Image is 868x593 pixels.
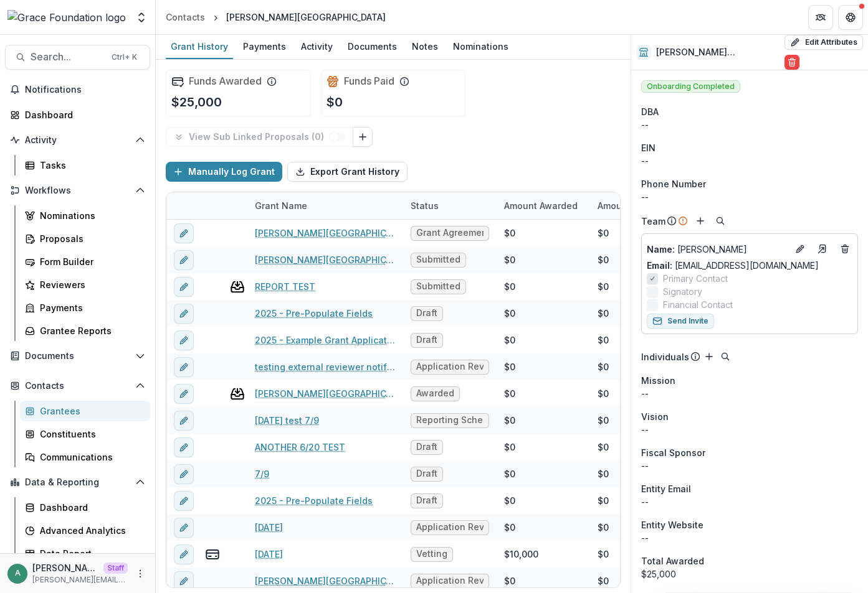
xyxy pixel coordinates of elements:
[174,384,194,404] button: edit
[504,467,515,480] div: $0
[238,37,291,55] div: Payments
[103,563,128,574] p: Staff
[171,93,222,111] p: $25,000
[40,404,140,418] div: Grantees
[255,387,396,400] a: [PERSON_NAME][GEOGRAPHIC_DATA] - 2025 - Grace's Test Grant Application_Public
[255,360,396,373] a: testing external reviewer notification email
[5,180,150,200] button: Open Workflows
[641,141,656,154] p: EIN
[20,424,150,444] a: Constituents
[255,467,269,480] a: 7/9
[504,574,515,587] div: $0
[226,11,386,24] div: [PERSON_NAME][GEOGRAPHIC_DATA]
[416,522,484,533] span: Application Review
[647,260,672,271] span: Email:
[663,298,733,311] span: Financial Contact
[407,35,443,59] a: Notes
[174,250,194,270] button: edit
[133,566,148,581] button: More
[353,127,373,147] button: Link Grants
[20,320,150,341] a: Grantee Reports
[647,259,819,272] a: Email: [EMAIL_ADDRESS][DOMAIN_NAME]
[25,381,130,391] span: Contacts
[647,244,675,254] span: Name :
[598,360,609,373] div: $0
[247,199,315,212] div: Grant Name
[598,414,609,427] div: $0
[5,346,150,366] button: Open Documents
[448,35,513,59] a: Nominations
[504,548,538,561] div: $10,000
[255,280,315,293] a: REPORT TEST
[255,334,396,347] a: 2025 - Example Grant Application
[247,192,403,219] div: Grant Name
[40,232,140,245] div: Proposals
[174,571,194,591] button: edit
[598,441,609,454] div: $0
[133,5,150,30] button: Open entity switcher
[590,192,684,219] div: Amount Paid
[598,334,609,347] div: $0
[174,518,194,538] button: edit
[40,427,140,441] div: Constituents
[255,548,283,561] a: [DATE]
[504,441,515,454] div: $0
[205,547,220,562] button: view-payments
[448,37,513,55] div: Nominations
[343,37,402,55] div: Documents
[25,351,130,362] span: Documents
[189,75,262,87] h2: Funds Awarded
[407,37,443,55] div: Notes
[641,105,659,118] span: DBA
[255,494,373,507] a: 2025 - Pre-Populate Fields
[416,254,460,265] span: Submitted
[40,209,140,222] div: Nominations
[20,251,150,272] a: Form Builder
[641,482,691,495] span: Entity Email
[641,554,704,567] span: Total Awarded
[641,190,858,203] div: --
[255,521,283,534] a: [DATE]
[713,213,728,228] button: Search
[344,75,394,87] h2: Funds Paid
[255,307,373,320] a: 2025 - Pre-Populate Fields
[416,469,437,479] span: Draft
[641,567,858,581] div: $25,000
[174,223,194,243] button: edit
[808,5,833,30] button: Partners
[20,401,150,421] a: Grantees
[656,47,780,58] h2: [PERSON_NAME][GEOGRAPHIC_DATA]
[641,154,858,167] div: --
[416,228,484,238] span: Grant Agreement
[25,477,130,488] span: Data & Reporting
[161,8,391,26] nav: breadcrumb
[641,495,858,508] div: --
[25,135,130,146] span: Activity
[296,35,338,59] a: Activity
[161,8,210,26] a: Contacts
[25,185,130,196] span: Workflows
[718,349,733,364] button: Search
[40,278,140,291] div: Reviewers
[641,518,703,531] span: Entity Website
[504,360,515,373] div: $0
[416,388,454,399] span: Awarded
[504,226,515,240] div: $0
[109,50,140,64] div: Ctrl + K
[40,324,140,337] div: Grantee Reports
[5,105,150,125] a: Dashboard
[174,330,194,350] button: edit
[40,301,140,314] div: Payments
[663,285,702,298] span: Signatory
[403,192,497,219] div: Status
[5,45,150,70] button: Search...
[598,199,652,212] p: Amount Paid
[785,35,863,50] button: Edit Attributes
[416,495,437,506] span: Draft
[416,362,484,372] span: Application Review
[641,177,706,190] span: Phone Number
[255,253,396,266] a: [PERSON_NAME][GEOGRAPHIC_DATA] - 2025 - Grace's Test Grant Application
[403,199,446,212] div: Status
[20,155,150,175] a: Tasks
[5,130,150,150] button: Open Activity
